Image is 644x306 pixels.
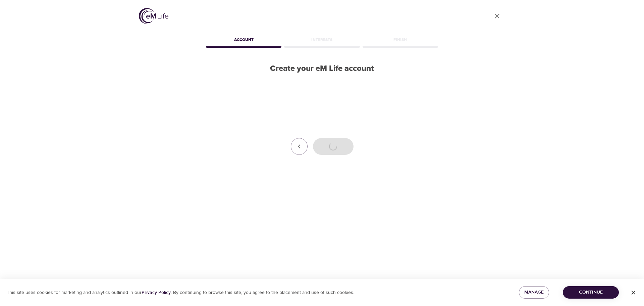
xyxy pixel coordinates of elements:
[142,290,171,296] a: Privacy Policy
[139,8,168,24] img: logo
[568,288,613,297] span: Continue
[489,8,505,24] a: close
[524,288,544,297] span: Manage
[205,64,439,74] h2: Create your eM Life account
[519,286,549,299] button: Manage
[563,286,619,299] button: Continue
